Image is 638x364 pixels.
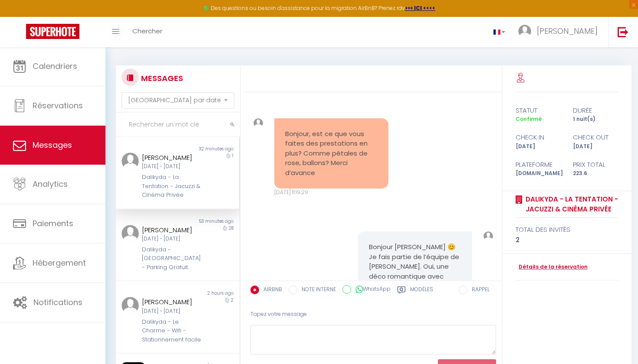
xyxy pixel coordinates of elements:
div: Prix total [567,159,625,170]
div: statut [510,105,567,116]
div: [DATE] [567,143,625,151]
h3: MESSAGES [139,68,183,88]
div: [PERSON_NAME] [142,153,203,163]
label: RAPPEL [467,286,490,295]
span: Messages [33,140,72,150]
img: ... [253,118,263,128]
div: Tapez votre message [250,304,496,325]
div: 223.6 [567,169,625,178]
div: [DOMAIN_NAME] [510,169,567,178]
img: ... [518,25,531,38]
a: Dalikyda - La Tentation - Jacuzzi & Cinéma Privée [523,194,619,214]
span: Hébergement [33,257,86,268]
div: Plateforme [510,159,567,170]
span: [PERSON_NAME] [537,26,598,36]
div: total des invités [516,224,619,235]
span: Analytics [33,179,68,189]
div: 1 nuit(s) [567,115,625,123]
div: Dalikyda - La Tentation - Jacuzzi & Cinéma Privée [142,173,203,199]
a: ... [PERSON_NAME] [512,17,608,47]
div: durée [567,105,625,116]
span: Confirmé [516,115,542,123]
div: 2 [516,235,619,245]
div: [DATE] - [DATE] [142,307,203,315]
div: 53 minutes ago [178,218,239,225]
input: Rechercher un mot clé [116,113,240,137]
label: Modèles [410,286,433,296]
div: [PERSON_NAME] [142,297,203,307]
div: [DATE] 11:19:29 [274,188,388,197]
label: AIRBNB [259,286,282,295]
div: Dalikyda - Le Charme - Wifi - Stationnement facile [142,318,203,344]
span: Notifications [33,297,82,308]
label: WhatsApp [351,285,391,295]
a: Chercher [126,17,169,47]
span: Réservations [33,100,83,111]
img: ... [122,225,139,242]
img: logout [618,26,628,37]
div: 2 hours ago [178,290,239,297]
div: [DATE] [510,143,567,151]
div: [DATE] - [DATE] [142,162,203,171]
div: [PERSON_NAME] [142,225,203,235]
img: Super Booking [26,24,79,39]
label: NOTE INTERNE [297,286,336,295]
div: check in [510,132,567,143]
a: Détails de la réservation [516,263,588,271]
img: ... [483,231,493,241]
img: ... [122,153,139,170]
pre: Bonjour, est ce que vous faites des prestations en plus? Comme pétales de rose, ballons? Merci d’... [285,129,378,178]
span: Calendriers [33,61,77,71]
span: 1 [232,153,233,159]
a: >>> ICI <<<< [405,4,435,12]
span: 2 [231,297,233,303]
span: 28 [229,225,233,231]
div: Dalikyda - [GEOGRAPHIC_DATA] - Parking Gratuit. [142,245,203,272]
div: [DATE] - [DATE] [142,235,203,243]
span: Paiements [33,218,73,229]
span: Chercher [132,26,162,36]
div: check out [567,132,625,143]
div: 32 minutes ago [178,146,239,153]
pre: Bonjour [PERSON_NAME] 😊 Je fais partie de l’équipe de [PERSON_NAME]. Oui, une déco romantique ave... [369,242,461,330]
img: ... [122,297,139,314]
